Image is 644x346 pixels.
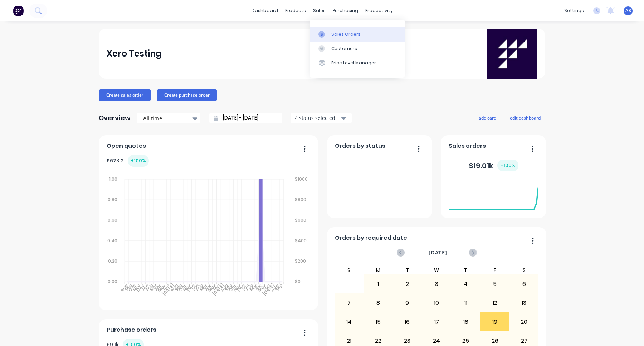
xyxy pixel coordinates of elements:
tspan: [DATE] [161,283,175,297]
tspan: Sep [274,283,284,293]
div: 18 [452,313,480,331]
div: purchasing [329,5,362,16]
div: T [393,266,422,274]
div: S [335,266,364,274]
img: Xero Testing [487,29,537,79]
div: productivity [362,5,396,16]
div: 7 [335,294,364,312]
a: dashboard [248,5,282,16]
div: 4 [452,275,480,293]
div: S [509,266,539,274]
img: Factory [13,5,24,16]
tspan: 0.00 [108,279,117,285]
div: 5 [480,275,509,293]
tspan: [DATE] [262,283,276,297]
div: products [282,5,309,16]
div: 16 [393,313,422,331]
tspan: 0.20 [108,258,117,264]
div: 9 [393,294,422,312]
div: 19 [480,313,509,331]
button: add card [474,113,501,122]
span: [DATE] [429,249,447,257]
div: Overview [99,111,131,125]
tspan: 1.00 [109,176,117,182]
tspan: $1000 [295,176,308,182]
div: T [451,266,480,274]
div: Xero Testing [107,47,162,61]
div: 17 [422,313,451,331]
div: 12 [480,294,509,312]
div: sales [309,5,329,16]
tspan: $0 [295,279,301,285]
button: Create sales order [99,89,151,101]
span: Purchase orders [107,326,156,334]
tspan: [DATE] [211,283,225,297]
tspan: $200 [295,258,306,264]
div: $ 19.01k [469,160,518,171]
div: 10 [422,294,451,312]
tspan: 0.60 [108,217,117,223]
tspan: $800 [295,196,306,203]
div: 20 [510,313,538,331]
div: 15 [364,313,392,331]
div: 1 [364,275,392,293]
div: 8 [364,294,392,312]
a: Price Level Manager [310,56,405,70]
a: Customers [310,42,405,56]
button: edit dashboard [505,113,545,122]
div: 3 [422,275,451,293]
tspan: $400 [295,238,307,244]
div: 13 [510,294,538,312]
div: 14 [335,313,364,331]
span: Orders by status [335,142,385,150]
a: Sales Orders [310,27,405,41]
span: Open quotes [107,142,146,150]
tspan: 0.40 [107,238,117,244]
div: $ 673.2 [107,155,149,167]
div: Sales Orders [331,31,361,38]
div: 4 status selected [295,114,340,122]
div: W [422,266,451,274]
div: settings [561,5,587,16]
button: 4 status selected [291,113,352,123]
div: Customers [331,45,357,52]
div: 6 [510,275,538,293]
div: M [364,266,393,274]
span: Orders by required date [335,234,407,242]
tspan: $600 [295,217,306,223]
span: AB [625,8,631,14]
span: Sales orders [449,142,486,150]
div: + 100 % [128,155,149,167]
div: + 100 % [497,160,518,171]
button: Create purchase order [157,89,217,101]
div: 11 [452,294,480,312]
tspan: 0.80 [108,196,117,203]
div: 2 [393,275,422,293]
div: Price Level Manager [331,60,376,66]
div: F [480,266,509,274]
